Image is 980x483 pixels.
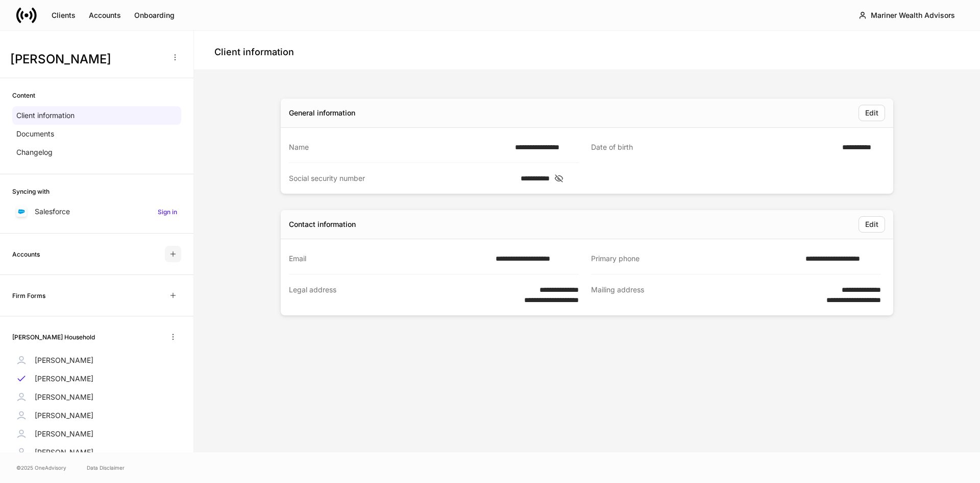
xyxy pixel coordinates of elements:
a: [PERSON_NAME] [12,443,181,462]
h6: Firm Forms [12,291,45,301]
p: [PERSON_NAME] [35,392,93,402]
a: [PERSON_NAME] [12,406,181,425]
button: Mariner Wealth Advisors [850,6,964,25]
p: [PERSON_NAME] [35,374,93,384]
a: [PERSON_NAME] [12,370,181,388]
div: Email [289,254,489,264]
a: [PERSON_NAME] [12,351,181,370]
div: Legal address [289,285,494,305]
h6: Sign in [158,207,177,217]
button: Edit [859,105,885,121]
div: Contact information [289,219,356,229]
h6: [PERSON_NAME] Household [12,332,95,342]
h6: Accounts [12,249,40,259]
a: Changelog [12,143,181,162]
p: [PERSON_NAME] [35,429,93,439]
a: [PERSON_NAME] [12,425,181,443]
h3: [PERSON_NAME] [10,51,163,67]
h4: Client information [214,46,294,58]
h6: Syncing with [12,187,50,196]
p: Client information [16,110,75,121]
p: Changelog [16,147,53,157]
div: Date of birth [591,142,836,153]
div: Edit [865,219,878,229]
div: Edit [865,108,878,118]
div: Mariner Wealth Advisors [871,10,955,20]
div: General information [289,108,355,118]
a: SalesforceSign in [12,202,181,221]
a: Documents [12,125,181,143]
p: [PERSON_NAME] [35,410,93,421]
p: Salesforce [35,206,70,217]
div: Name [289,142,509,152]
div: Mailing address [591,285,796,305]
a: Client information [12,106,181,125]
div: Accounts [89,10,121,20]
div: Clients [52,10,76,20]
p: [PERSON_NAME] [35,355,93,365]
button: Edit [859,216,885,233]
p: [PERSON_NAME] [35,447,93,457]
button: Onboarding [128,7,181,24]
a: [PERSON_NAME] [12,388,181,406]
h6: Content [12,90,35,100]
div: Onboarding [134,10,175,20]
a: Data Disclaimer [87,464,125,472]
span: © 2025 OneAdvisory [16,464,66,472]
button: Accounts [82,7,128,24]
div: Social security number [289,173,514,183]
p: Documents [16,129,54,139]
div: Primary phone [591,254,799,264]
button: Clients [45,7,82,24]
